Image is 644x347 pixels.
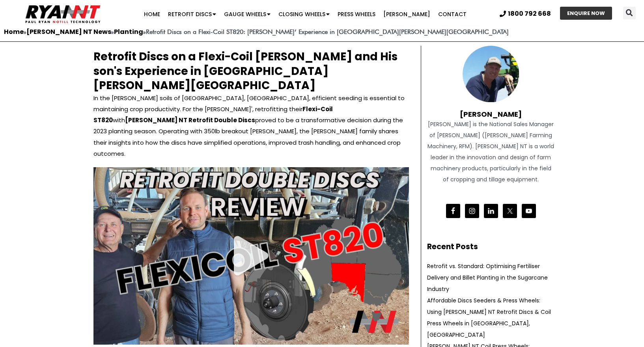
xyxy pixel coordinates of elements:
h2: Recent Posts [427,241,555,253]
a: [PERSON_NAME] NT News [26,27,111,36]
a: Home [140,6,164,22]
a: 1800 792 668 [500,11,551,17]
a: Gauge Wheels [220,6,274,22]
h4: [PERSON_NAME] [427,102,555,119]
a: [PERSON_NAME] [379,6,434,22]
a: Contact [434,6,470,22]
a: Home [4,27,24,36]
p: In the [PERSON_NAME] soils of [GEOGRAPHIC_DATA], [GEOGRAPHIC_DATA], efficient seeding is essentia... [93,93,409,159]
a: Affordable Discs Seeders & Press Wheels: Using [PERSON_NAME] NT Retrofit Discs & Coil Press Wheel... [427,297,551,339]
div: Search [623,7,636,19]
a: Closing Wheels [274,6,334,22]
div: [PERSON_NAME] is the National Sales Manager of [PERSON_NAME] ([PERSON_NAME] Farming Machinery, RF... [427,119,555,185]
a: Press Wheels [334,6,379,22]
a: Planting [114,27,143,36]
a: Retrofit vs. Standard: Optimising Fertiliser Delivery and Billet Planting in the Sugarcane Industry [427,262,548,293]
img: Ryan NT logo [24,2,103,26]
span: » » » [4,28,509,35]
h2: Retrofit Discs on a Flexi-Coil [PERSON_NAME] and His son's Experience in [GEOGRAPHIC_DATA][PERSON... [93,50,409,93]
strong: [PERSON_NAME] NT Retrofit Double Discs [125,116,255,124]
strong: Retrofit Discs on a Flexi-Coil ST820: [PERSON_NAME]’ Experience in [GEOGRAPHIC_DATA][PERSON_NAME]... [146,28,509,35]
a: Retrofit Discs [164,6,220,22]
span: ENQUIRE NOW [567,11,605,16]
span: 1800 792 668 [508,11,551,17]
nav: Menu [125,6,486,22]
a: ENQUIRE NOW [560,7,612,20]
